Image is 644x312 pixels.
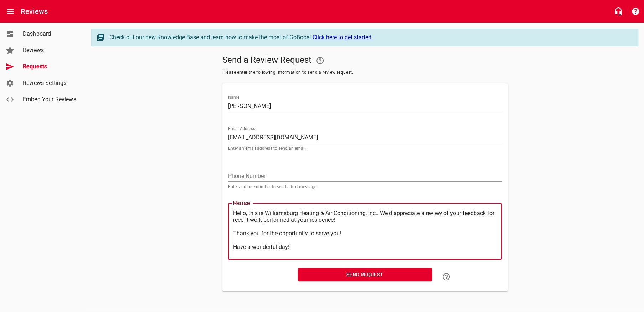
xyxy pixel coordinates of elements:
button: Send Request [298,268,432,281]
span: Reviews Settings [23,79,77,87]
div: Check out our new Knowledge Base and learn how to make the most of GoBoost. [109,33,631,42]
span: Dashboard [23,30,77,38]
span: Reviews [23,46,77,55]
span: Requests [23,62,77,71]
label: Email Address [228,127,255,131]
button: Open drawer [2,3,19,20]
textarea: Hello, this is Williamsburg Heating & Air Conditioning, Inc.. We'd appreciate a review of your fe... [233,210,497,253]
h6: Reviews [21,6,48,17]
span: Send Request [304,270,426,279]
span: Please enter the following information to send a review request. [222,69,508,76]
p: Enter an email address to send an email. [228,146,502,150]
h5: Send a Review Request [222,52,508,69]
a: Learn how to "Send a Review Request" [438,268,455,285]
a: Click here to get started. [313,34,373,41]
p: Enter a phone number to send a text message. [228,185,502,189]
label: Name [228,95,239,99]
a: Your Google or Facebook account must be connected to "Send a Review Request" [311,52,329,69]
button: Support Portal [627,3,644,20]
button: Live Chat [610,3,627,20]
span: Embed Your Reviews [23,95,77,104]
